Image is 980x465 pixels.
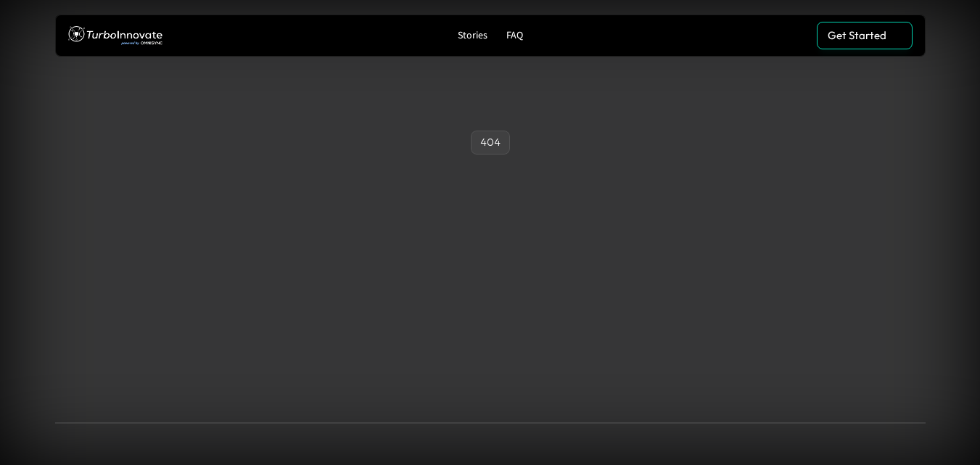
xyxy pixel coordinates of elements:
[68,22,162,49] img: TurboInnovate Logo
[817,22,913,49] a: Get Started
[501,26,529,46] a: FAQ
[506,30,523,42] p: FAQ
[458,30,487,42] p: Stories
[452,26,493,46] a: Stories
[828,29,886,42] p: Get Started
